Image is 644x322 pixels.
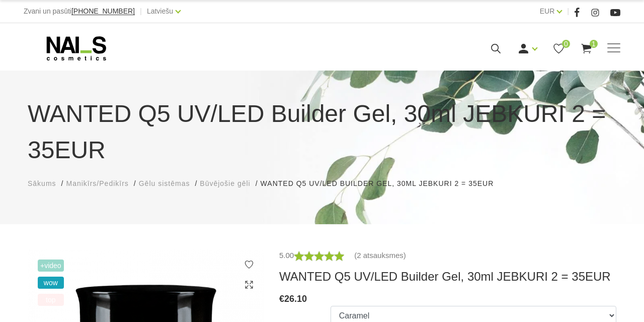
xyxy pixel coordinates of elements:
[38,260,64,272] span: +Video
[200,178,250,189] a: Būvējošie gēli
[284,294,307,304] span: 26.10
[38,294,64,306] span: top
[552,42,565,55] a: 0
[562,40,570,48] span: 0
[71,8,135,15] a: [PHONE_NUMBER]
[71,7,135,15] span: [PHONE_NUMBER]
[24,5,135,18] div: Zvani un pasūti
[28,178,56,189] a: Sākums
[567,5,569,18] span: |
[139,178,190,189] a: Gēlu sistēmas
[580,42,593,55] a: 1
[540,5,555,17] a: EUR
[140,5,142,18] span: |
[66,179,128,187] span: Manikīrs/Pedikīrs
[279,294,284,304] span: €
[200,179,250,187] span: Būvējošie gēli
[66,178,128,189] a: Manikīrs/Pedikīrs
[279,251,294,260] span: 5.00
[28,179,56,187] span: Sākums
[590,40,598,48] span: 1
[279,269,616,284] h3: WANTED Q5 UV/LED Builder Gel, 30ml JEBKURI 2 = 35EUR
[28,96,616,168] h1: WANTED Q5 UV/LED Builder Gel, 30ml JEBKURI 2 = 35EUR
[38,277,64,289] span: wow
[147,5,173,17] a: Latviešu
[354,249,406,262] a: (2 atsauksmes)
[139,179,190,187] span: Gēlu sistēmas
[261,178,504,189] li: WANTED Q5 UV/LED Builder Gel, 30ml JEBKURI 2 = 35EUR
